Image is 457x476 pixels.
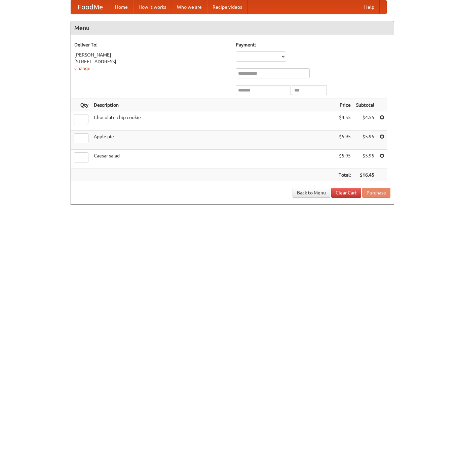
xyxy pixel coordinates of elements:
[336,99,353,111] th: Price
[71,21,394,35] h4: Menu
[336,131,353,150] td: $5.95
[353,111,377,131] td: $4.55
[133,0,172,14] a: How it works
[362,188,390,198] button: Purchase
[74,51,229,58] div: [PERSON_NAME]
[172,0,207,14] a: Who we are
[353,169,377,181] th: $16.45
[336,150,353,169] td: $5.95
[359,0,380,14] a: Help
[91,99,336,111] th: Description
[74,66,90,71] a: Change
[353,99,377,111] th: Subtotal
[236,41,390,48] h5: Payment:
[110,0,133,14] a: Home
[293,188,330,198] a: Back to Menu
[336,169,353,181] th: Total:
[74,41,229,48] h5: Deliver To:
[353,150,377,169] td: $5.95
[71,99,91,111] th: Qty
[91,131,336,150] td: Apple pie
[331,188,361,198] a: Clear Cart
[71,0,110,14] a: FoodMe
[91,150,336,169] td: Caesar salad
[336,111,353,131] td: $4.55
[91,111,336,131] td: Chocolate chip cookie
[353,131,377,150] td: $5.95
[74,58,229,65] div: [STREET_ADDRESS]
[207,0,247,14] a: Recipe videos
